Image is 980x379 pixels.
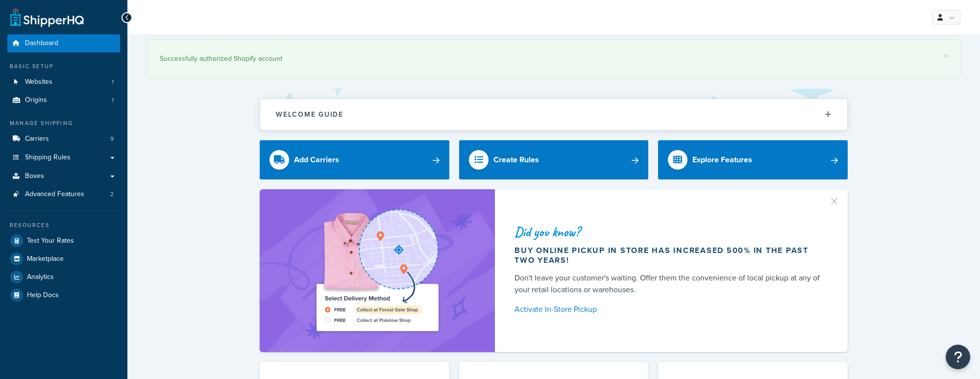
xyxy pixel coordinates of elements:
span: Dashboard [25,39,58,48]
button: Welcome Guide [260,99,847,130]
span: Test Your Rates [27,237,74,245]
span: Marketplace [27,255,64,263]
div: Explore Features [692,153,752,167]
a: Add Carriers [260,140,449,179]
a: Activate In-Store Pickup [514,303,824,316]
a: × [944,52,948,60]
span: 1 [112,78,114,86]
span: 9 [110,135,114,143]
span: 2 [110,190,114,199]
a: Shipping Rules [7,149,120,167]
li: Advanced Features [7,185,120,203]
div: Successfully authorized Shopify account [160,52,948,66]
li: Websites [7,73,120,91]
div: Manage Shipping [7,119,120,127]
a: Origins1 [7,91,120,109]
a: Websites1 [7,73,120,91]
li: Carriers [7,130,120,148]
a: Explore Features [658,140,848,179]
div: Did you know? [514,225,824,239]
span: Analytics [27,273,54,281]
img: ad-shirt-map-b0359fc47e01cab431d101c4b569394f6a03f54285957d908178d52f29eb9668.png [289,204,466,337]
div: Buy online pickup in store has increased 500% in the past two years! [514,246,824,265]
a: Carriers9 [7,130,120,148]
div: Add Carriers [294,153,339,167]
a: Test Your Rates [7,232,120,250]
a: Create Rules [459,140,649,179]
a: Boxes [7,167,120,185]
a: Help Docs [7,286,120,304]
span: Websites [25,78,52,86]
h2: Welcome Guide [276,111,343,118]
span: Boxes [25,172,44,180]
span: Help Docs [27,291,59,300]
span: 1 [112,96,114,104]
div: Resources [7,221,120,229]
span: Advanced Features [25,190,84,199]
div: Create Rules [493,153,539,167]
div: Basic Setup [7,62,120,71]
span: Shipping Rules [25,153,71,162]
a: Marketplace [7,250,120,268]
a: Advanced Features2 [7,185,120,203]
li: Origins [7,91,120,109]
div: Don't leave your customer's waiting. Offer them the convenience of local pickup at any of your re... [514,272,824,296]
button: Open Resource Center [946,345,970,369]
span: Origins [25,96,47,104]
a: Dashboard [7,34,120,52]
span: Carriers [25,135,49,143]
a: Analytics [7,268,120,286]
